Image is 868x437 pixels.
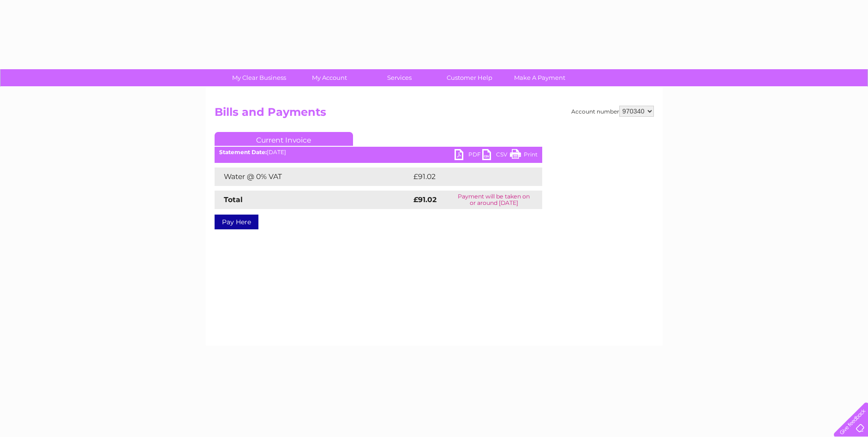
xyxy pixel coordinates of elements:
[571,106,654,117] div: Account number
[215,106,654,123] h2: Bills and Payments
[455,149,482,162] a: PDF
[510,149,538,162] a: Print
[219,149,267,156] b: Statement Date:
[446,191,542,209] td: Payment will be taken on or around [DATE]
[361,69,437,86] a: Services
[215,168,411,186] td: Water @ 0% VAT
[411,168,523,186] td: £91.02
[431,69,508,86] a: Customer Help
[482,149,510,162] a: CSV
[413,195,437,204] strong: £91.02
[291,69,367,86] a: My Account
[215,149,542,156] div: [DATE]
[221,69,297,86] a: My Clear Business
[215,215,258,229] a: Pay Here
[215,132,353,146] a: Current Invoice
[224,195,243,204] strong: Total
[502,69,578,86] a: Make A Payment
